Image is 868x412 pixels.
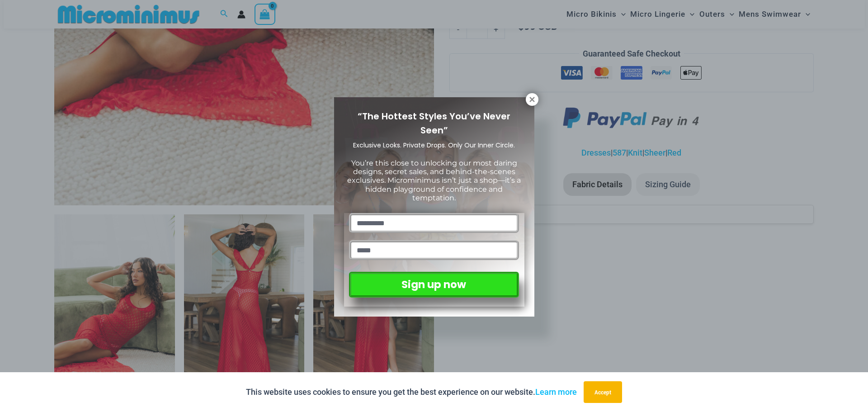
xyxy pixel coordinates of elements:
span: “The Hottest Styles You’ve Never Seen” [358,110,510,137]
button: Accept [584,381,622,403]
span: You’re this close to unlocking our most daring designs, secret sales, and behind-the-scenes exclu... [347,159,521,202]
button: Sign up now [349,272,519,298]
p: This website uses cookies to ensure you get the best experience on our website. [246,385,577,399]
a: Learn more [535,387,577,397]
button: Close [526,93,538,106]
span: Exclusive Looks. Private Drops. Only Our Inner Circle. [353,141,515,150]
